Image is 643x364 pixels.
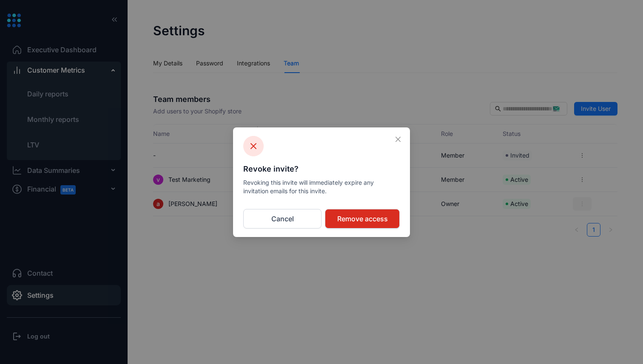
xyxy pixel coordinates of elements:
button: Close [391,133,405,146]
span: close [395,136,401,143]
span: Remove access [337,214,388,224]
span: Cancel [271,214,294,224]
div: Revoking this invite will immediately expire any invitation emails for this invite. [243,178,400,195]
button: Cancel [243,209,321,229]
button: Remove access [325,209,400,229]
span: Revoke invite? [243,163,400,175]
